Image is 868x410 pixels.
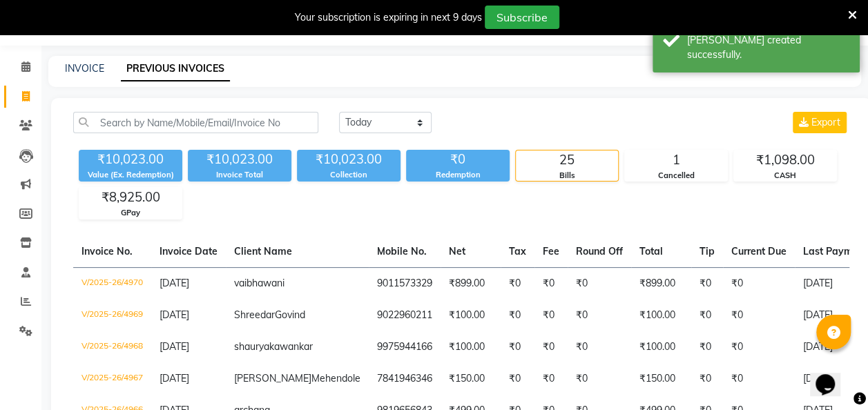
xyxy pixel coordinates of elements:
[311,372,360,384] span: Mehendole
[534,300,568,331] td: ₹0
[793,112,847,133] button: Export
[121,57,230,81] a: PREVIOUS INVOICES
[73,331,151,363] td: V/2025-26/4968
[501,363,534,395] td: ₹0
[295,10,482,25] div: Your subscription is expiring in next 9 days
[700,245,715,257] span: Tip
[269,340,313,353] span: kawankar
[639,245,663,257] span: Total
[723,300,795,331] td: ₹0
[731,245,787,257] span: Current Due
[631,331,691,363] td: ₹100.00
[449,245,465,257] span: Net
[234,245,292,257] span: Client Name
[568,331,631,363] td: ₹0
[734,170,836,182] div: CASH
[369,300,441,331] td: 9022960211
[234,340,269,353] span: shaurya
[406,169,510,181] div: Redemption
[543,245,559,257] span: Fee
[723,267,795,300] td: ₹0
[188,150,291,169] div: ₹10,023.00
[576,245,623,257] span: Round Off
[534,363,568,395] td: ₹0
[275,309,305,321] span: Govind
[79,150,182,169] div: ₹10,023.00
[263,277,284,289] span: wani
[406,150,510,169] div: ₹0
[81,245,133,257] span: Invoice No.
[691,331,723,363] td: ₹0
[509,245,526,257] span: Tax
[691,267,723,300] td: ₹0
[441,363,501,395] td: ₹150.00
[234,372,311,384] span: [PERSON_NAME]
[160,340,189,353] span: [DATE]
[369,363,441,395] td: 7841946346
[534,267,568,300] td: ₹0
[516,170,618,182] div: Bills
[79,169,182,181] div: Value (Ex. Redemption)
[631,363,691,395] td: ₹150.00
[723,363,795,395] td: ₹0
[73,112,318,133] input: Search by Name/Mobile/Email/Invoice No
[65,62,104,75] a: INVOICE
[160,309,189,321] span: [DATE]
[625,150,727,170] div: 1
[73,363,151,395] td: V/2025-26/4967
[73,300,151,331] td: V/2025-26/4969
[810,355,854,396] iframe: chat widget
[631,267,691,300] td: ₹899.00
[369,331,441,363] td: 9975944166
[568,267,631,300] td: ₹0
[631,300,691,331] td: ₹100.00
[441,331,501,363] td: ₹100.00
[441,300,501,331] td: ₹100.00
[568,300,631,331] td: ₹0
[73,267,151,300] td: V/2025-26/4970
[160,277,189,289] span: [DATE]
[516,150,618,170] div: 25
[234,277,263,289] span: vaibha
[79,207,182,219] div: GPay
[485,6,559,29] button: Subscribe
[297,169,401,181] div: Collection
[441,267,501,300] td: ₹899.00
[501,300,534,331] td: ₹0
[160,245,218,257] span: Invoice Date
[160,372,189,384] span: [DATE]
[687,33,849,62] div: Bill created successfully.
[568,363,631,395] td: ₹0
[369,267,441,300] td: 9011573329
[734,150,836,170] div: ₹1,098.00
[691,300,723,331] td: ₹0
[723,331,795,363] td: ₹0
[811,116,840,128] span: Export
[234,309,275,321] span: Shreedar
[501,331,534,363] td: ₹0
[501,267,534,300] td: ₹0
[691,363,723,395] td: ₹0
[188,169,291,181] div: Invoice Total
[297,150,401,169] div: ₹10,023.00
[79,188,182,207] div: ₹8,925.00
[534,331,568,363] td: ₹0
[625,170,727,182] div: Cancelled
[377,245,427,257] span: Mobile No.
